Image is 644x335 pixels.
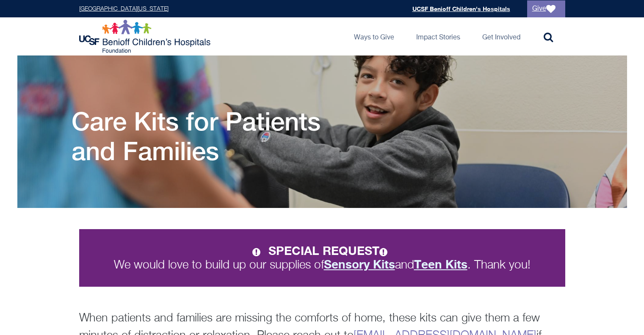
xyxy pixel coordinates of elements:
strong: Teen Kits [414,257,467,271]
h1: Care Kits for Patients and Families [72,106,359,166]
p: We would love to build up our supplies of and . Thank you! [94,244,550,271]
a: [GEOGRAPHIC_DATA][US_STATE] [79,6,169,12]
a: Get Involved [475,17,527,55]
a: Impact Stories [409,17,467,55]
a: Teen Kits [414,259,467,271]
a: UCSF Benioff Children's Hospitals [412,5,510,12]
img: Logo for UCSF Benioff Children's Hospitals Foundation [79,19,213,53]
a: Ways to Give [347,17,401,55]
strong: Sensory Kits [324,257,395,271]
a: Sensory Kits [324,259,395,271]
strong: SPECIAL REQUEST [268,244,392,257]
a: Give [527,0,565,17]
